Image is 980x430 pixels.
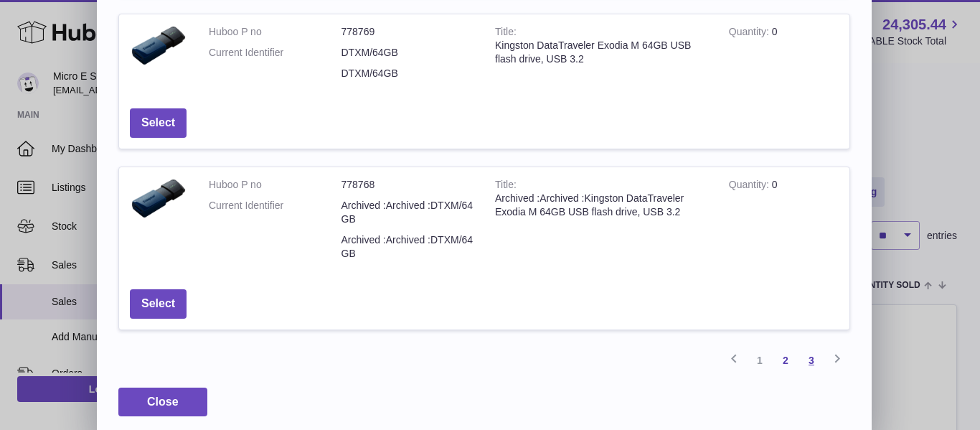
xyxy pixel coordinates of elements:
[209,199,341,226] dt: Current Identifier
[495,26,517,41] strong: Title
[718,167,849,278] td: 0
[341,46,474,60] dd: DTXM/64GB
[130,289,187,319] button: Select
[341,233,474,261] dd: Archived :Archived :DTXM/64GB
[209,178,341,192] dt: Huboo P no
[118,388,207,417] button: Close
[130,178,187,219] img: Archived :Archived :Kingston DataTraveler Exodia M 64GB USB flash drive, USB 3.2
[747,347,773,373] a: 1
[130,108,187,138] button: Select
[341,25,474,39] dd: 778769
[209,25,341,39] dt: Huboo P no
[729,26,772,41] strong: Quantity
[341,199,474,226] dd: Archived :Archived :DTXM/64GB
[729,179,772,194] strong: Quantity
[130,25,187,66] img: Kingston DataTraveler Exodia M 64GB USB flash drive, USB 3.2
[495,192,707,219] div: Archived :Archived :Kingston DataTraveler Exodia M 64GB USB flash drive, USB 3.2
[718,14,849,98] td: 0
[341,67,474,80] dd: DTXM/64GB
[209,46,341,60] dt: Current Identifier
[341,178,474,192] dd: 778768
[147,396,179,408] span: Close
[798,347,824,373] a: 3
[495,179,517,194] strong: Title
[773,347,798,373] a: 2
[495,39,707,66] div: Kingston DataTraveler Exodia M 64GB USB flash drive, USB 3.2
